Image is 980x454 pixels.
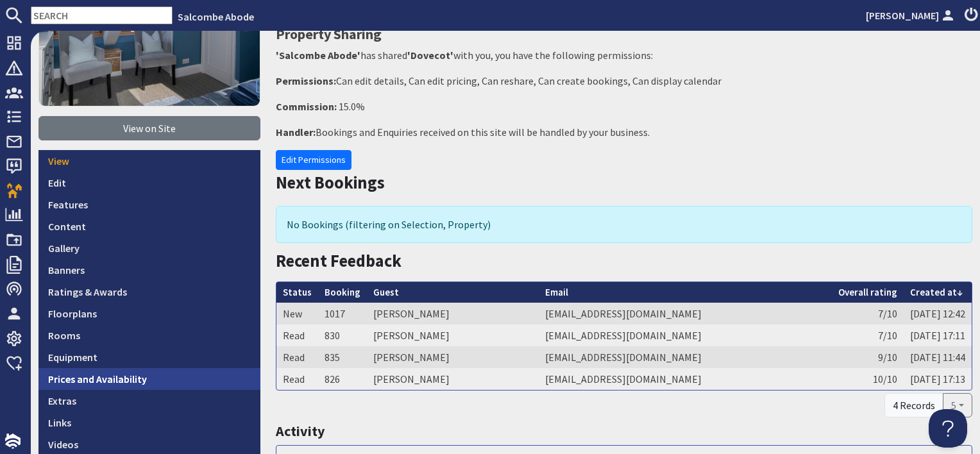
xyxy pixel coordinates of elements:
td: [PERSON_NAME] [367,346,539,368]
a: Content [38,215,260,237]
a: Banners [38,259,260,281]
a: Activity [276,422,325,440]
td: Read [276,324,318,346]
input: SEARCH [31,6,173,24]
h3: Property Sharing [276,23,972,45]
a: Gallery [38,237,260,259]
div: 4 Records [884,393,943,417]
td: [DATE] 12:42 [904,303,972,324]
a: [PERSON_NAME] [866,8,957,23]
a: 835 [325,351,340,364]
a: Floorplans [38,303,260,324]
strong: Permissions: [276,74,336,87]
a: View on Site [38,116,260,140]
td: [PERSON_NAME] [367,303,539,324]
a: 1017 [325,307,345,320]
strong: 'Salcombe Abode' [276,49,360,62]
img: staytech_i_w-64f4e8e9ee0a9c174fd5317b4b171b261742d2d393467e5bdba4413f4f884c10.svg [5,433,21,449]
a: View [38,150,260,172]
a: Guest [373,286,399,298]
a: Ratings & Awards [38,281,260,303]
a: Rooms [38,324,260,346]
td: [EMAIL_ADDRESS][DOMAIN_NAME] [539,368,832,390]
a: Extras [38,390,260,412]
td: Read [276,346,318,368]
td: [EMAIL_ADDRESS][DOMAIN_NAME] [539,346,832,368]
a: Features [38,194,260,215]
a: Next Bookings [276,172,385,193]
a: Edit [38,172,260,194]
iframe: Toggle Customer Support [929,409,967,448]
strong: 'Dovecot' [407,49,453,62]
td: [DATE] 17:13 [904,368,972,390]
a: Salcombe Abode [178,10,254,23]
strong: Handler: [276,126,316,139]
td: Read [276,368,318,390]
a: Booking [325,286,360,298]
td: [DATE] 11:44 [904,346,972,368]
a: Email [545,286,568,298]
p: has shared with you, you have the following permissions: [276,47,972,63]
td: [PERSON_NAME] [367,324,539,346]
td: [DATE] 17:11 [904,324,972,346]
strong: Commission: [276,100,337,113]
div: No Bookings (filtering on Selection, Property) [276,206,972,243]
a: 830 [325,329,340,342]
td: [EMAIL_ADDRESS][DOMAIN_NAME] [539,303,832,324]
td: New [276,303,318,324]
a: Prices and Availability [38,368,260,390]
td: 10/10 [832,368,904,390]
span: 15.0% [339,100,365,113]
a: Created at [910,286,963,298]
a: Edit Permissions [276,150,351,170]
a: Equipment [38,346,260,368]
td: [PERSON_NAME] [367,368,539,390]
a: Overall rating [838,286,897,298]
a: Links [38,412,260,433]
a: Status [283,286,312,298]
td: [EMAIL_ADDRESS][DOMAIN_NAME] [539,324,832,346]
td: 9/10 [832,346,904,368]
p: Bookings and Enquiries received on this site will be handled by your business. [276,124,972,140]
td: 7/10 [832,324,904,346]
button: 5 [943,393,972,417]
td: 7/10 [832,303,904,324]
a: Recent Feedback [276,250,401,271]
p: Can edit details, Can edit pricing, Can reshare, Can create bookings, Can display calendar [276,73,972,88]
a: 826 [325,373,340,385]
